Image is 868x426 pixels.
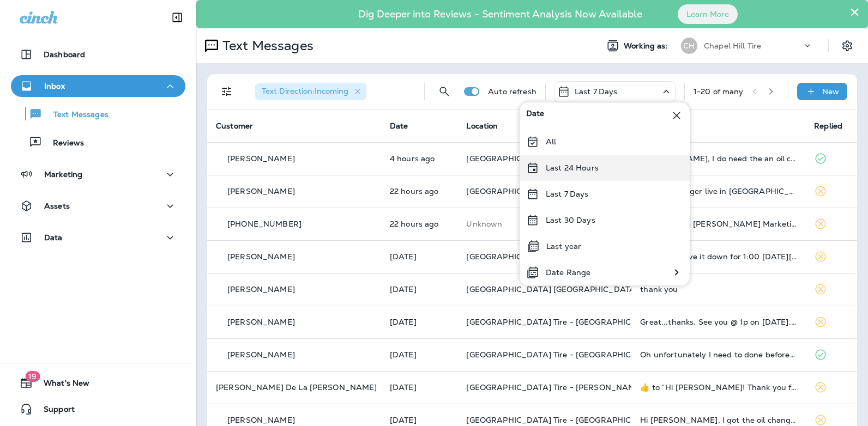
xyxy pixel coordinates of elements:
[390,252,449,261] p: Sep 22, 2025 01:46 PM
[327,13,674,16] p: Dig Deeper into Reviews - Sentiment Analysis Now Available
[11,44,185,65] button: Dashboard
[640,416,797,424] div: Hi Chris, I got the oil changed on this vehicle on July 7 at your 502 W Franklin St shop. Please ...
[640,220,797,228] div: New Lead via Merrick Marketing, Customer Name: Josh S., Contact info: 919-414-1825, Job Info: I a...
[216,121,253,131] span: Customer
[44,202,70,210] p: Assets
[42,138,84,149] p: Reviews
[640,318,797,326] div: Great...thanks. See you @ 1p on October 2. Betty
[466,186,660,196] span: [GEOGRAPHIC_DATA] Tire - [GEOGRAPHIC_DATA]
[25,371,40,382] span: 19
[11,195,185,217] button: Assets
[822,87,839,96] p: New
[227,187,295,196] p: [PERSON_NAME]
[43,110,108,120] p: Text Messages
[704,41,761,50] p: Chapel Hill Tire
[227,350,295,359] p: [PERSON_NAME]
[678,4,738,24] button: Learn More
[390,220,449,228] p: Sep 22, 2025 04:46 PM
[390,350,449,359] p: Sep 22, 2025 01:08 PM
[390,416,449,424] p: Sep 22, 2025 12:02 PM
[162,7,192,28] button: Collapse Sidebar
[546,268,590,277] p: Date Range
[216,81,238,102] button: Filters
[227,220,302,228] p: [PHONE_NUMBER]
[526,109,545,122] span: Date
[44,50,85,59] p: Dashboard
[11,131,185,154] button: Reviews
[624,41,670,51] span: Working as:
[640,252,797,261] div: Liked “We have it down for 1:00 on Wednesday, October 1. We will see you then.”
[640,285,797,294] div: thank you
[44,82,65,90] p: Inbox
[837,36,857,56] button: Settings
[227,318,295,326] p: [PERSON_NAME]
[44,233,63,242] p: Data
[466,415,662,425] span: [GEOGRAPHIC_DATA] Tire - [GEOGRAPHIC_DATA].
[11,75,185,97] button: Inbox
[33,379,89,392] span: What's New
[466,317,662,327] span: [GEOGRAPHIC_DATA] Tire - [GEOGRAPHIC_DATA].
[640,154,797,163] div: Chris, I do need the an oil change. The light has just gone on for that trying to look at. I can'...
[390,383,449,392] p: Sep 22, 2025 01:04 PM
[433,81,455,102] button: Search Messages
[11,163,185,185] button: Marketing
[466,350,662,360] span: [GEOGRAPHIC_DATA] Tire - [GEOGRAPHIC_DATA].
[11,398,185,420] button: Support
[466,382,728,392] span: [GEOGRAPHIC_DATA] Tire - [PERSON_NAME][GEOGRAPHIC_DATA]
[466,154,706,163] span: [GEOGRAPHIC_DATA] [GEOGRAPHIC_DATA][PERSON_NAME]
[227,154,295,163] p: [PERSON_NAME]
[466,121,498,131] span: Location
[640,383,797,392] div: ​👍​ to “ Hi William! Thank you for choosing Chapel Hill Tire Chapel Hill Tire - Crabtree Valley M...
[390,187,449,196] p: Sep 22, 2025 04:55 PM
[11,102,185,125] button: Text Messages
[390,318,449,326] p: Sep 22, 2025 01:12 PM
[390,285,449,294] p: Sep 22, 2025 01:44 PM
[216,383,377,392] p: [PERSON_NAME] De La [PERSON_NAME]
[44,170,82,179] p: Marketing
[546,242,581,251] p: Last year
[575,87,618,96] p: Last 7 Days
[546,190,589,198] p: Last 7 Days
[849,3,860,21] button: Close
[694,87,744,96] div: 1 - 20 of many
[546,137,556,146] p: All
[390,121,408,131] span: Date
[466,284,638,294] span: [GEOGRAPHIC_DATA] [GEOGRAPHIC_DATA]
[466,252,660,261] span: [GEOGRAPHIC_DATA] Tire - [GEOGRAPHIC_DATA]
[11,372,185,394] button: 19What's New
[546,216,595,224] p: Last 30 Days
[11,227,185,248] button: Data
[488,87,537,96] p: Auto refresh
[218,38,314,54] p: Text Messages
[227,416,295,424] p: [PERSON_NAME]
[390,154,449,163] p: Sep 23, 2025 11:24 AM
[546,163,599,172] p: Last 24 Hours
[262,86,348,96] span: Text Direction : Incoming
[255,83,366,100] div: Text Direction:Incoming
[640,350,797,359] div: Oh unfortunately I need to done before Wednesday but thank you!
[466,220,623,228] p: This customer does not have a last location and the phone number they messaged is not assigned to...
[33,405,75,418] span: Support
[227,285,295,294] p: [PERSON_NAME]
[814,121,842,131] span: Replied
[640,187,797,196] div: STOP *no longer live in NC
[227,252,295,261] p: [PERSON_NAME]
[681,38,697,54] div: CH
